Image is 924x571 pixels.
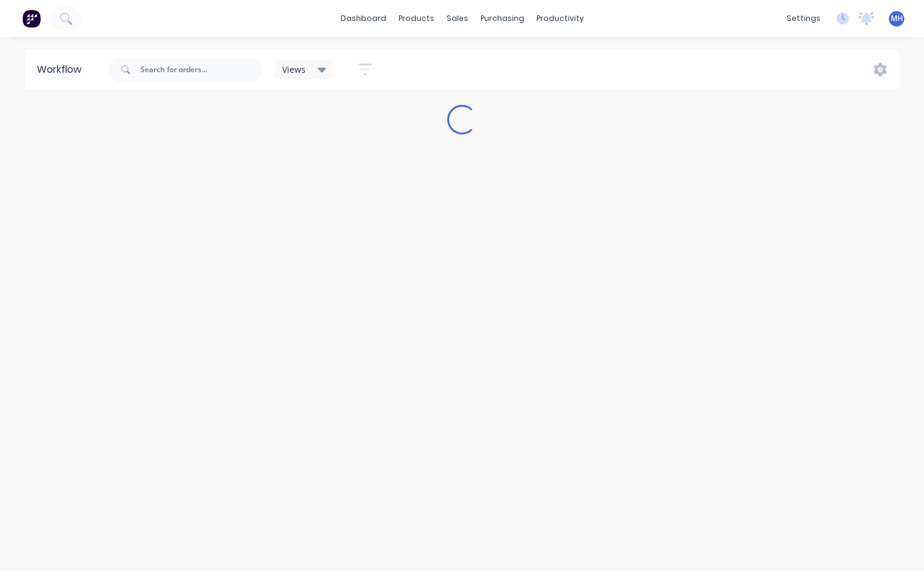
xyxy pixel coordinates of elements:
div: productivity [530,9,590,28]
div: products [392,9,440,28]
img: Factory [22,9,41,28]
span: MH [891,13,903,24]
a: dashboard [334,9,392,28]
div: Workflow [37,62,87,77]
div: settings [780,9,827,28]
div: purchasing [474,9,530,28]
input: Search for orders... [140,57,262,82]
span: Views [282,63,306,76]
div: sales [440,9,474,28]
